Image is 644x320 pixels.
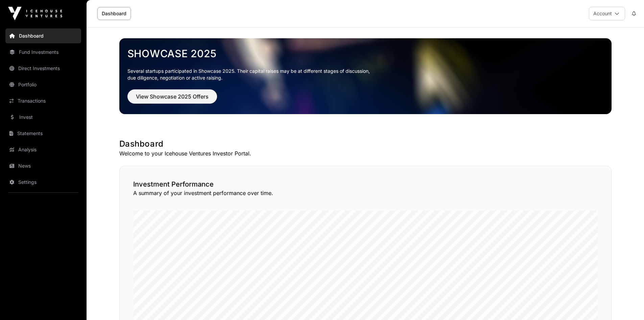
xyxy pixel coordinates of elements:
button: View Showcase 2025 Offers [127,89,217,104]
img: Icehouse Ventures Logo [8,7,62,20]
a: Dashboard [97,7,131,20]
a: Analysis [5,142,81,157]
a: Direct Investments [5,61,81,76]
p: A summary of your investment performance over time. [133,189,598,197]
img: Showcase 2025 [119,38,612,114]
a: Portfolio [5,77,81,92]
a: News [5,158,81,173]
p: Several startups participated in Showcase 2025. Their capital raises may be at different stages o... [127,68,603,81]
a: Invest [5,110,81,125]
a: Showcase 2025 [127,47,603,60]
p: Welcome to your Icehouse Ventures Investor Portal. [119,149,612,157]
h1: Dashboard [119,138,612,149]
a: Dashboard [5,28,81,43]
a: Fund Investments [5,45,81,60]
iframe: Chat Widget [610,287,644,320]
button: Account [589,7,625,20]
h2: Investment Performance [133,179,598,189]
a: Settings [5,175,81,190]
span: View Showcase 2025 Offers [136,92,209,101]
a: View Showcase 2025 Offers [127,96,217,103]
a: Statements [5,126,81,141]
a: Transactions [5,93,81,108]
